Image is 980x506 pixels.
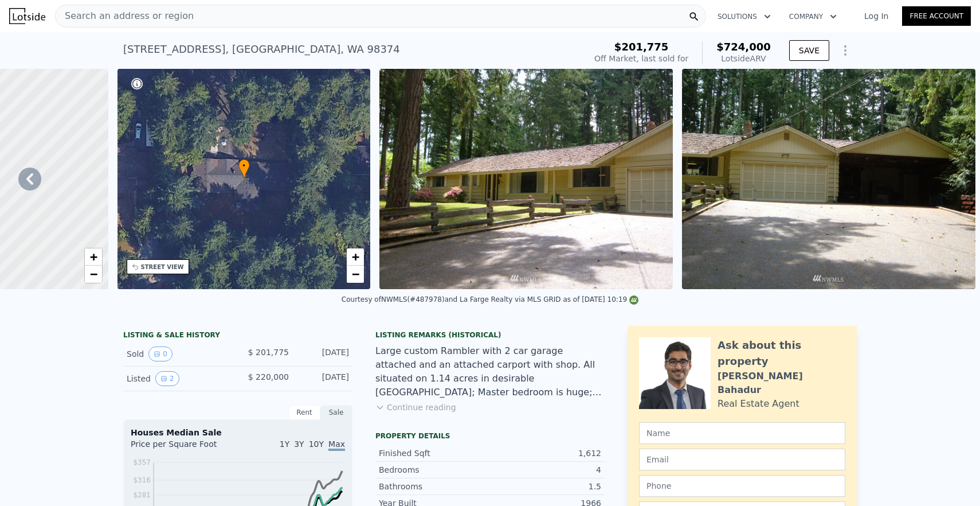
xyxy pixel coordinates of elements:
[56,9,194,23] span: Search an address or region
[309,439,324,449] span: 10Y
[352,267,359,281] span: −
[85,248,102,266] a: Zoom in
[280,439,289,449] span: 1Y
[131,438,238,457] div: Price per Square Foot
[375,402,456,413] button: Continue reading
[718,337,845,369] div: Ask about this property
[375,330,605,340] div: Listing Remarks (Historical)
[89,250,97,264] span: +
[85,266,102,283] a: Zoom out
[682,69,975,289] img: Sale: 150238216 Parcel: 101080694
[379,481,490,492] div: Bathrooms
[780,6,846,27] button: Company
[298,347,349,361] div: [DATE]
[298,371,349,386] div: [DATE]
[379,69,673,289] img: Sale: 150238216 Parcel: 101080694
[850,10,902,22] a: Log In
[238,161,250,171] span: •
[629,295,638,305] img: NWMLS Logo
[155,371,179,386] button: View historical data
[248,348,289,357] span: $ 201,775
[328,439,345,451] span: Max
[789,40,829,61] button: SAVE
[614,41,669,53] span: $201,775
[133,491,151,499] tspan: $281
[131,427,345,438] div: Houses Median Sale
[639,475,845,497] input: Phone
[127,371,229,386] div: Listed
[716,41,771,53] span: $724,000
[123,41,400,57] div: [STREET_ADDRESS] , [GEOGRAPHIC_DATA] , WA 98374
[347,248,364,266] a: Zoom in
[594,53,688,64] div: Off Market, last sold for
[379,464,490,476] div: Bedrooms
[718,397,799,411] div: Real Estate Agent
[141,263,184,271] div: STREET VIEW
[490,447,601,459] div: 1,612
[639,422,845,444] input: Name
[133,458,151,466] tspan: $357
[716,53,771,64] div: Lotside ARV
[148,347,173,361] button: View historical data
[288,405,320,420] div: Rent
[342,295,638,303] div: Courtesy of NWMLS (#487978) and La Farge Realty via MLS GRID as of [DATE] 10:19
[490,464,601,476] div: 4
[490,481,601,492] div: 1.5
[294,439,304,449] span: 3Y
[379,447,490,459] div: Finished Sqft
[375,344,605,399] div: Large custom Rambler with 2 car garage attached and an attached carport with shop. All situated o...
[238,159,250,179] div: •
[352,250,359,264] span: +
[708,6,780,27] button: Solutions
[127,347,229,361] div: Sold
[375,431,605,441] div: Property details
[834,39,857,62] button: Show Options
[902,6,971,26] a: Free Account
[320,405,352,420] div: Sale
[718,369,845,397] div: [PERSON_NAME] Bahadur
[347,266,364,283] a: Zoom out
[133,476,151,484] tspan: $316
[89,267,97,281] span: −
[9,8,45,24] img: Lotside
[248,372,289,382] span: $ 220,000
[639,449,845,470] input: Email
[123,330,352,342] div: LISTING & SALE HISTORY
